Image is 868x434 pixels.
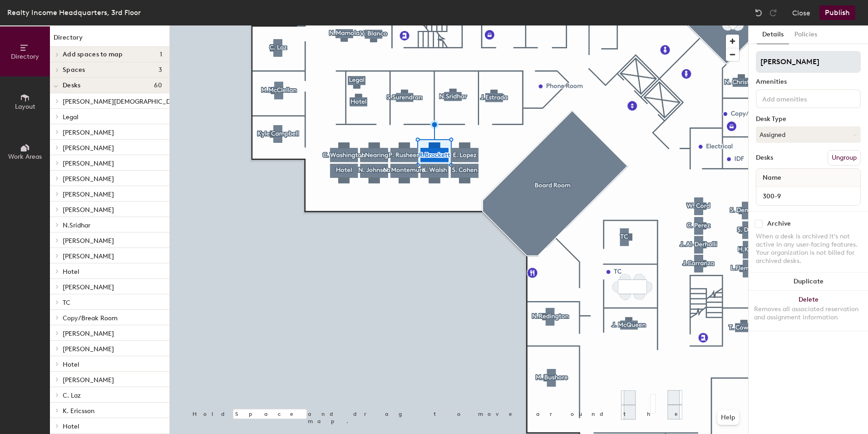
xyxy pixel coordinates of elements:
span: [PERSON_NAME] [63,252,114,260]
button: Publish [819,5,855,20]
span: K. Ericsson [63,407,94,415]
div: When a desk is archived it's not active in any user-facing features. Your organization is not bil... [756,232,861,265]
div: Removes all associated reservation and assignment information [754,305,863,322]
span: 3 [158,66,162,74]
span: Hotel [63,361,79,368]
button: Assigned [756,126,861,143]
span: Name [758,170,786,186]
span: [PERSON_NAME] [63,191,114,198]
span: Directory [11,53,39,61]
img: Redo [769,8,778,17]
span: [PERSON_NAME] [63,237,114,245]
span: [PERSON_NAME] [63,330,114,338]
input: Unnamed desk [758,190,858,202]
span: Hotel [63,423,79,430]
button: Details [757,25,789,44]
span: Work Areas [8,153,42,161]
span: Desks [63,82,80,89]
div: Desks [756,154,773,161]
button: Ungroup [828,150,861,166]
button: Duplicate [749,273,868,291]
img: Undo [754,8,763,17]
input: Add amenities [760,93,842,104]
span: 60 [154,82,162,89]
span: [PERSON_NAME] [63,160,114,167]
span: 1 [160,51,162,58]
span: [PERSON_NAME] [63,376,114,384]
div: Archive [767,220,791,227]
span: [PERSON_NAME] [63,129,114,136]
span: [PERSON_NAME] [63,206,114,214]
span: Hotel [63,268,79,276]
span: Add spaces to map [63,51,123,58]
span: Layout [15,103,35,111]
span: Copy/Break Room [63,314,118,322]
button: Policies [789,25,823,44]
h1: Directory [50,33,169,47]
div: Desk Type [756,116,861,123]
span: Legal [63,113,79,121]
div: Realty Income Headquarters, 3rd Floor [7,7,141,18]
div: Amenities [756,78,861,86]
button: DeleteRemoves all associated reservation and assignment information [749,291,868,331]
span: [PERSON_NAME] [63,144,114,152]
span: TC [63,299,70,307]
span: [PERSON_NAME] [63,175,114,183]
span: C. Laz [63,392,81,399]
span: [PERSON_NAME] [63,283,114,291]
span: N.Sridhar [63,222,90,229]
span: [PERSON_NAME] [63,345,114,353]
span: Spaces [63,66,85,74]
span: [PERSON_NAME][DEMOGRAPHIC_DATA] [63,98,183,106]
button: Help [717,410,739,425]
button: Close [792,5,810,20]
